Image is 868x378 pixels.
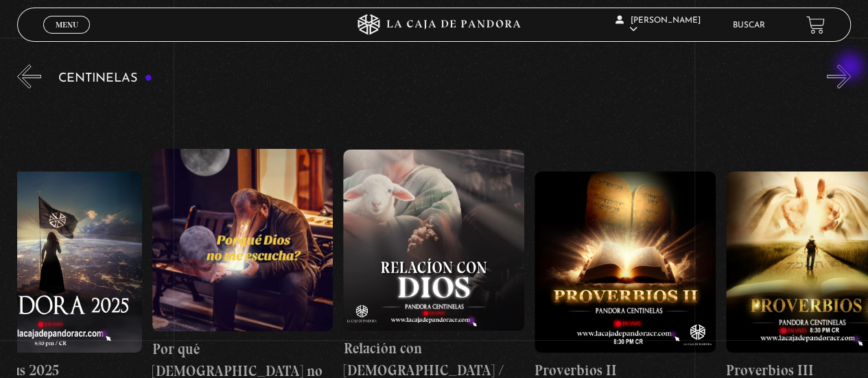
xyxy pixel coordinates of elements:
[615,16,701,34] span: [PERSON_NAME]
[51,32,83,42] span: Cerrar
[806,16,825,34] a: View your shopping cart
[827,64,851,88] button: Next
[17,64,41,88] button: Previous
[58,72,152,85] h3: Centinelas
[733,21,765,29] a: Buscar
[56,21,78,29] span: Menu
